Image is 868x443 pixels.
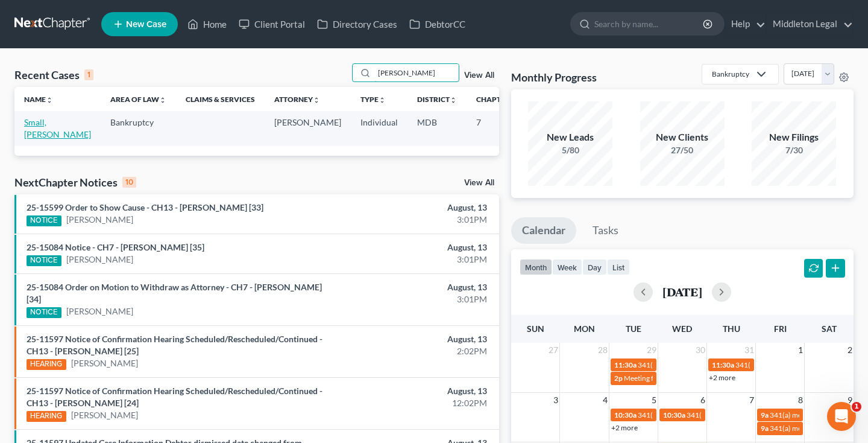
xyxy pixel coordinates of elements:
[640,130,725,144] div: New Clients
[14,175,136,190] div: NextChapter Notices
[311,13,403,35] a: Directory Cases
[594,13,705,35] input: Search by name...
[46,97,53,104] i: unfold_more
[752,130,836,144] div: New Filings
[341,202,486,214] div: August, 13
[614,410,637,419] span: 10:30a
[846,343,854,357] span: 2
[27,202,263,212] a: 25-15599 Order to Show Cause - CH13 - [PERSON_NAME] [33]
[84,69,93,80] div: 1
[313,97,320,104] i: unfold_more
[607,259,630,275] button: list
[341,281,486,293] div: August, 13
[687,410,803,419] span: 341(a) meeting for [PERSON_NAME]
[66,214,133,226] a: [PERSON_NAME]
[520,259,552,275] button: month
[341,214,486,226] div: 3:01PM
[24,117,91,139] a: Small, [PERSON_NAME]
[748,393,755,407] span: 7
[159,97,166,104] i: unfold_more
[476,95,517,104] a: Chapterunfold_more
[176,87,265,111] th: Claims & Services
[374,64,459,81] input: Search by name...
[379,97,386,104] i: unfold_more
[27,334,322,356] a: 25-11597 Notice of Confirmation Hearing Scheduled/Rescheduled/Continued - CH13 - [PERSON_NAME] [25]
[27,411,66,422] div: HEARING
[797,343,804,357] span: 1
[71,409,138,421] a: [PERSON_NAME]
[511,217,576,244] a: Calendar
[527,323,544,334] span: Sun
[403,13,471,35] a: DebtorCC
[274,95,320,104] a: Attorneyunfold_more
[650,393,658,407] span: 5
[712,69,749,79] div: Bankruptcy
[233,13,311,35] a: Client Portal
[528,144,612,156] div: 5/80
[27,255,61,266] div: NOTICE
[752,144,836,156] div: 7/30
[712,360,734,369] span: 11:30a
[341,293,486,305] div: 3:01PM
[464,179,494,187] a: View All
[638,410,754,419] span: 341(a) meeting for [PERSON_NAME]
[126,20,166,29] span: New Case
[360,95,386,104] a: Typeunfold_more
[181,13,233,35] a: Home
[407,111,467,145] td: MDB
[626,323,641,334] span: Tue
[699,393,706,407] span: 6
[582,259,607,275] button: day
[341,253,486,266] div: 3:01PM
[614,360,637,369] span: 11:30a
[663,410,685,419] span: 10:30a
[574,323,595,334] span: Mon
[672,323,692,334] span: Wed
[417,95,457,104] a: Districtunfold_more
[709,373,735,382] a: +2 more
[694,343,706,357] span: 30
[27,242,204,252] a: 25-15084 Notice - CH7 - [PERSON_NAME] [35]
[827,402,856,431] iframe: Intercom live chat
[122,177,136,188] div: 10
[14,68,93,82] div: Recent Cases
[341,385,486,397] div: August, 13
[646,343,658,357] span: 29
[528,130,612,144] div: New Leads
[467,111,527,145] td: 7
[511,70,597,84] h3: Monthly Progress
[638,360,755,369] span: 341(a) Meeting for [PERSON_NAME]
[110,95,166,104] a: Area of Lawunfold_more
[71,357,138,369] a: [PERSON_NAME]
[547,343,559,357] span: 27
[852,402,861,412] span: 1
[66,305,133,317] a: [PERSON_NAME]
[797,393,804,407] span: 8
[735,360,852,369] span: 341(a) Meeting for [PERSON_NAME]
[552,259,582,275] button: week
[723,323,740,334] span: Thu
[774,323,787,334] span: Fri
[27,215,61,226] div: NOTICE
[341,333,486,345] div: August, 13
[602,393,609,407] span: 4
[66,253,133,266] a: [PERSON_NAME]
[27,282,322,304] a: 25-15084 Order on Motion to Withdraw as Attorney - CH7 - [PERSON_NAME] [34]
[846,393,854,407] span: 9
[351,111,407,145] td: Individual
[464,71,494,80] a: View All
[27,307,61,318] div: NOTICE
[822,323,837,334] span: Sat
[27,386,322,408] a: 25-11597 Notice of Confirmation Hearing Scheduled/Rescheduled/Continued - CH13 - [PERSON_NAME] [24]
[761,410,769,419] span: 9a
[597,343,609,357] span: 28
[640,144,725,156] div: 27/50
[624,374,719,383] span: Meeting for [PERSON_NAME]
[450,97,457,104] i: unfold_more
[341,345,486,357] div: 2:02PM
[611,423,638,432] a: +2 more
[24,95,53,104] a: Nameunfold_more
[101,111,176,145] td: Bankruptcy
[341,241,486,253] div: August, 13
[265,111,351,145] td: [PERSON_NAME]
